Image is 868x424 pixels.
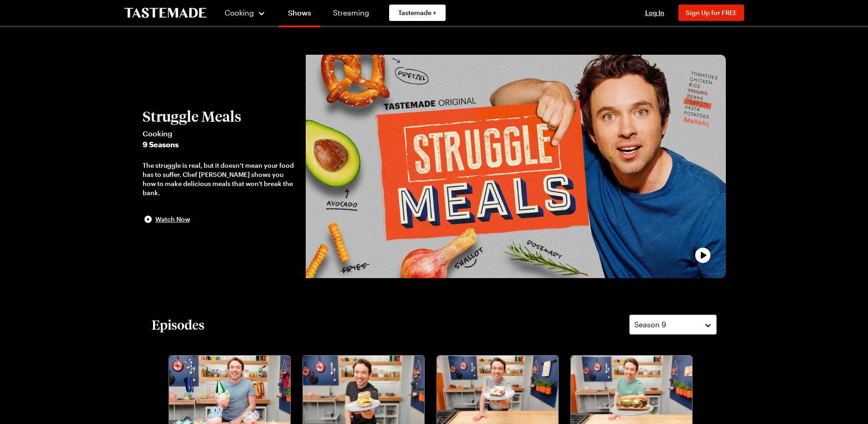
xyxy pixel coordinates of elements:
span: Season 9 [634,319,666,330]
img: Grubby Good Food [571,356,692,424]
img: 100th Episode [169,356,290,424]
button: Log In [637,8,673,17]
a: To Tastemade Home Page [124,8,206,18]
span: Cooking [225,8,254,17]
span: Sign Up for FREE [686,9,737,16]
h2: Episodes [152,316,205,333]
img: Breakfast for Dinner [303,356,424,424]
img: Thanksgiving Leftovers [437,356,558,424]
span: Log In [645,9,664,16]
span: Tastemade + [398,8,437,17]
span: Cooking [143,128,297,139]
span: Watch Now [155,215,190,224]
a: Tastemade + [389,5,446,21]
a: Shows [279,2,320,27]
div: The struggle is real, but it doesn’t mean your food has to suffer. Chef [PERSON_NAME] shows you h... [143,161,297,197]
button: Sign Up for FREE [678,5,744,21]
button: play trailer [306,55,726,278]
button: Cooking [225,2,266,24]
span: 9 Seasons [143,139,297,150]
button: Struggle MealsCooking9 SeasonsThe struggle is real, but it doesn’t mean your food has to suffer. ... [143,108,297,225]
img: Struggle Meals [306,55,726,278]
button: Season 9 [629,315,717,335]
h2: Struggle Meals [143,108,297,124]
